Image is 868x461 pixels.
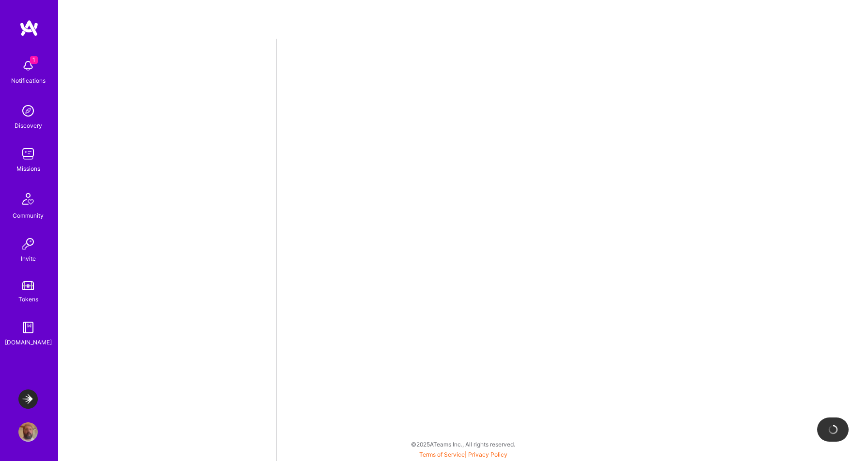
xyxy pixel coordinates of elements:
a: User Avatar [16,422,40,442]
img: bell [18,56,38,75]
div: Notifications [11,75,46,86]
img: loading [826,423,839,436]
div: [DOMAIN_NAME] [5,337,52,347]
img: Community [16,187,40,210]
img: tokens [22,281,34,290]
img: Invite [18,234,38,253]
div: Tokens [18,294,38,304]
div: Missions [16,164,40,174]
a: Terms of Service [419,451,465,458]
a: Privacy Policy [468,451,507,458]
img: guide book [18,318,38,337]
div: Invite [21,253,36,264]
img: logo [19,19,39,37]
div: © 2025 ATeams Inc., All rights reserved. [58,432,868,456]
div: Community [13,210,44,221]
a: LaunchDarkly: Backend and Fullstack Support [16,389,40,409]
div: Discovery [15,120,42,131]
img: discovery [18,101,38,120]
span: 1 [30,56,38,64]
img: teamwork [18,144,38,164]
img: LaunchDarkly: Backend and Fullstack Support [18,389,38,409]
span: | [419,451,507,458]
img: User Avatar [18,422,38,442]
